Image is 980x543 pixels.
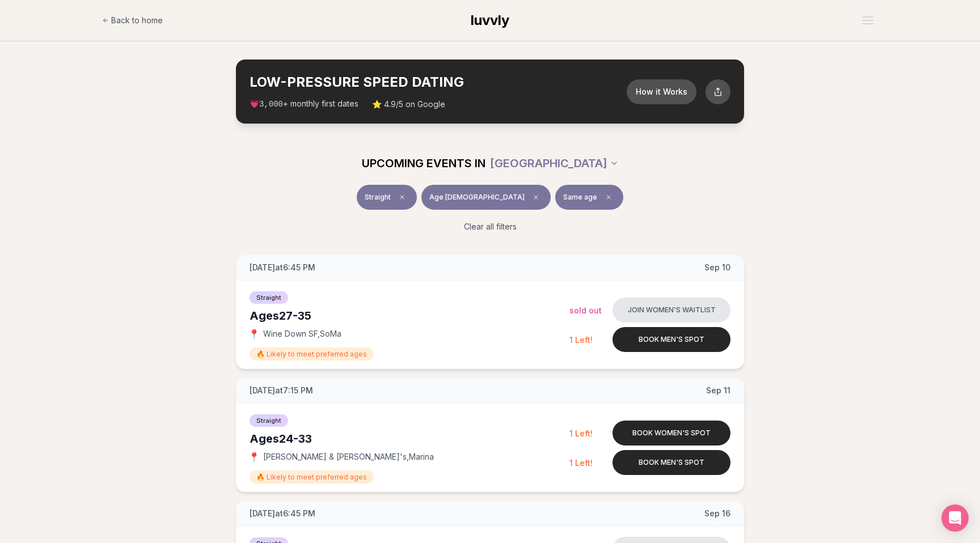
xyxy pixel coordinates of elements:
span: [PERSON_NAME] & [PERSON_NAME]'s , Marina [263,451,434,463]
span: Sep 16 [704,508,730,519]
h2: LOW-PRESSURE SPEED DATING [250,73,627,91]
button: Book women's spot [612,421,730,446]
span: ⭐ 4.9/5 on Google [372,99,445,110]
span: Straight [250,414,288,427]
span: [DATE] at 6:45 PM [250,508,315,519]
span: 💗 + monthly first dates [250,98,358,110]
button: StraightClear event type filter [357,185,417,210]
span: 🔥 Likely to meet preferred ages [250,470,374,483]
span: Clear preference [602,190,615,204]
span: 1 Left! [569,429,593,438]
span: Back to home [111,15,163,26]
span: Straight [250,291,288,304]
span: 🔥 Likely to meet preferred ages [250,347,374,360]
button: Join women's waitlist [612,298,730,323]
span: Sep 11 [706,385,730,396]
span: 1 Left! [569,458,593,468]
div: Open Intercom Messenger [941,504,969,532]
div: Ages 24-33 [250,431,569,447]
a: luvvly [471,11,509,29]
div: Ages 27-35 [250,308,569,324]
span: luvvly [471,12,509,28]
button: How it Works [627,79,696,104]
button: Age [DEMOGRAPHIC_DATA]Clear age [421,185,551,210]
button: Same ageClear preference [555,185,623,210]
span: 📍 [250,329,259,338]
button: Clear all filters [457,214,523,239]
span: Sep 10 [704,262,730,273]
button: [GEOGRAPHIC_DATA] [490,151,619,176]
span: UPCOMING EVENTS IN [362,155,485,171]
span: Sold Out [569,306,602,315]
span: [DATE] at 6:45 PM [250,262,315,273]
button: Book men's spot [612,450,730,475]
span: Same age [563,193,597,202]
span: Straight [365,193,391,202]
span: 3,000 [259,100,283,109]
span: 📍 [250,452,259,461]
a: Back to home [102,9,163,32]
span: 1 Left! [569,335,593,345]
span: Clear age [529,190,543,204]
span: Wine Down SF , SoMa [263,328,341,340]
button: Book men's spot [612,327,730,352]
button: Open menu [857,12,878,29]
span: [DATE] at 7:15 PM [250,385,313,396]
span: Age [DEMOGRAPHIC_DATA] [429,193,525,202]
span: Clear event type filter [395,190,409,204]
